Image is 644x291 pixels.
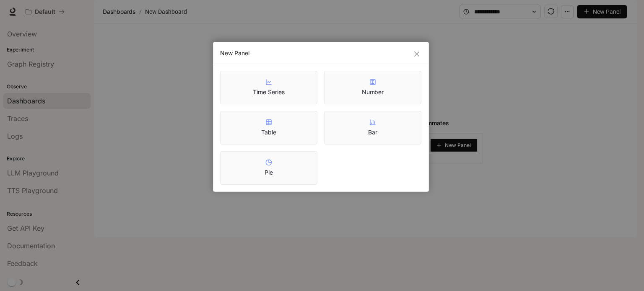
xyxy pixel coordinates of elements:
span: close [413,51,420,57]
span: / [139,7,142,16]
article: Pie [265,168,273,177]
article: Time Series [253,88,284,96]
button: New Panel [430,139,478,152]
span: New Panel [593,7,621,16]
button: Close [412,49,421,59]
span: New Panel [445,143,471,147]
article: New Dashboard [143,4,189,20]
button: New Panel [577,5,627,18]
span: plus [436,143,441,148]
button: Dashboards [101,7,138,17]
span: plus [584,8,589,14]
button: All workspaces [22,3,68,20]
article: Number [362,88,384,96]
p: Default [35,8,55,15]
article: Bar [368,128,377,136]
span: Dashboards [103,7,135,17]
div: New Panel [220,49,422,57]
span: sync [548,8,554,15]
article: Table [261,128,276,136]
